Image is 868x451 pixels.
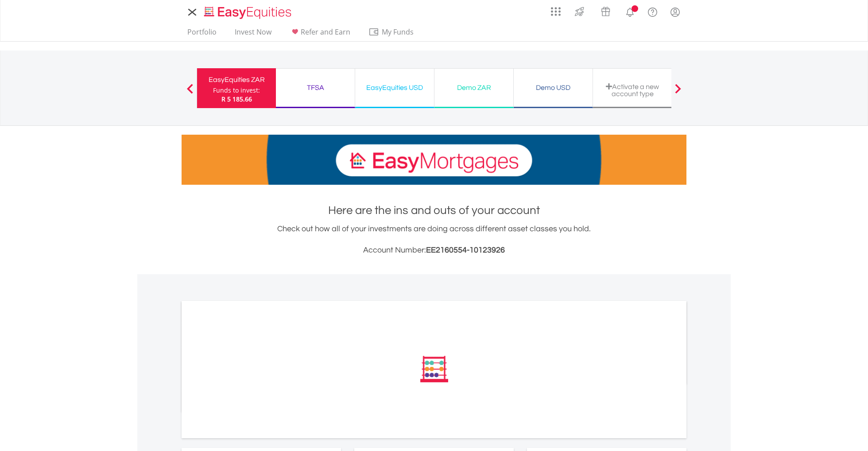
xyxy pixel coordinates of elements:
div: Funds to invest: [213,86,260,95]
img: EasyMortage Promotion Banner [182,135,686,185]
a: Home page [201,2,295,20]
div: EasyEquities USD [360,82,429,94]
div: Demo USD [519,82,587,94]
img: grid-menu-icon.svg [551,7,561,16]
a: FAQ's and Support [641,2,664,20]
span: My Funds [368,26,426,38]
div: EasyEquities ZAR [202,74,271,86]
div: Activate a new account type [598,83,666,97]
span: EE2160554-10123926 [426,246,505,254]
h3: Account Number: [182,244,686,257]
img: EasyEquities_Logo.png [202,5,295,20]
a: AppsGrid [545,2,566,16]
span: Refer and Earn [301,27,350,37]
a: Refer and Earn [286,27,354,41]
a: Notifications [619,2,641,20]
img: vouchers-v2.svg [598,4,613,19]
div: Demo ZAR [440,82,508,94]
h1: Here are the ins and outs of your account [182,202,686,218]
div: TFSA [281,82,349,94]
a: My Profile [664,2,686,22]
span: R 5 185.66 [221,95,252,103]
a: Invest Now [231,27,275,41]
img: thrive-v2.svg [572,4,587,19]
a: Vouchers [593,2,619,19]
div: Check out how all of your investments are doing across different asset classes you hold. [182,223,686,257]
a: Portfolio [184,27,220,41]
